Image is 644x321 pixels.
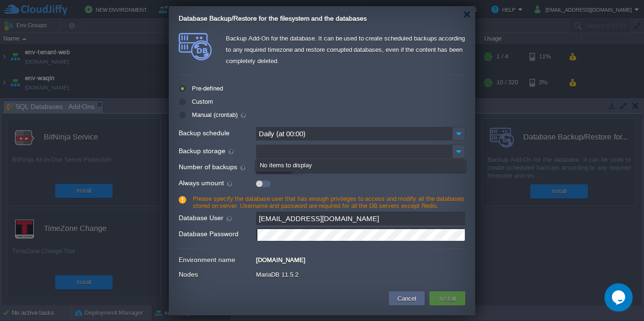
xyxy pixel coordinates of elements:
[190,85,223,92] label: Pre-defined
[437,293,459,304] button: Install
[179,228,255,240] label: Database Password
[179,177,255,189] label: Always umount
[179,254,255,266] label: Environment name
[179,33,212,60] img: backup-logo.png
[179,194,465,209] div: Please specify the database user that has enough privileges to access and modify all the database...
[395,293,419,304] button: Cancel
[179,268,255,281] label: Nodes
[179,212,255,224] label: Database User
[604,283,635,312] iframe: chat widget
[179,127,255,140] label: Backup schedule
[260,159,462,171] div: No items to display
[256,268,465,278] div: MariaDB 11.5.2
[190,111,247,118] label: Manual (crontab)
[190,98,213,105] label: Custom
[226,33,465,70] div: Backup Add-On for the database. It can be used to create scheduled backups according to any requi...
[256,254,465,263] div: [DOMAIN_NAME]
[179,15,367,22] span: Database Backup/Restore for the filesystem and the databases
[179,161,255,173] label: Number of backups
[179,145,255,157] label: Backup storage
